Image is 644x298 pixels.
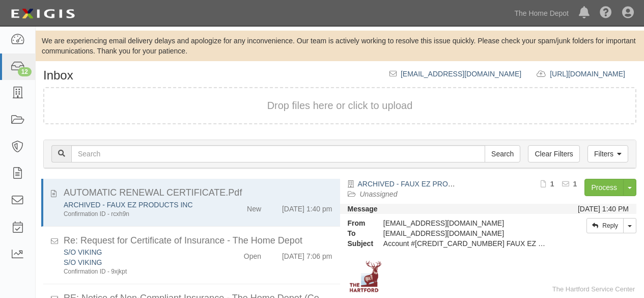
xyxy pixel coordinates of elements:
a: Filters [587,145,628,162]
div: Confirmation ID - rcxh9n [64,210,214,219]
a: [URL][DOMAIN_NAME] [550,70,636,78]
a: S/O VIKING [64,258,102,266]
a: Reply [586,218,624,233]
div: [DATE] 7:06 pm [282,247,332,261]
input: Search [485,145,520,162]
a: [EMAIL_ADDRESS][DOMAIN_NAME] [401,70,521,78]
div: AUTOMATIC RENEWAL CERTIFICATE.Pdf [64,186,332,200]
div: Open [244,247,261,261]
strong: Message [348,205,378,213]
div: ARCHIVED - FAUX EZ PRODUCTS INC [64,200,214,210]
button: Drop files here or click to upload [267,98,413,113]
div: Account #100000002219607 FAUX EZ PRODUCTS INC [376,238,555,249]
b: 1 [573,180,577,188]
div: [DATE] 1:40 pm [282,200,332,214]
a: ARCHIVED - FAUX EZ PRODUCTS INC [358,180,487,188]
i: Help Center - Complianz [600,7,612,19]
img: The Hartford [348,259,383,294]
strong: From [340,218,376,228]
a: S/O VIKING [64,248,102,256]
input: Search [71,145,485,162]
div: 12 [18,67,32,76]
strong: To [340,228,376,238]
div: party-tmphnn@sbainsurance.homedepot.com [376,228,555,238]
div: Confirmation ID - 9xjkpt [64,267,214,276]
h1: Inbox [43,69,73,82]
a: Process [584,179,624,196]
div: We are experiencing email delivery delays and apologize for any inconvenience. Our team is active... [36,36,644,56]
a: Unassigned [360,190,398,198]
img: logo-5460c22ac91f19d4615b14bd174203de0afe785f0fc80cf4dbbc73dc1793850b.png [8,5,78,23]
a: ARCHIVED - FAUX EZ PRODUCTS INC [64,201,193,209]
div: [DATE] 1:40 PM [578,204,629,214]
div: New [247,200,261,214]
div: Re: Request for Certificate of Insurance - The Home Depot [64,234,332,248]
a: The Home Depot [509,3,574,23]
div: [EMAIL_ADDRESS][DOMAIN_NAME] [376,218,555,228]
b: 1 [550,180,554,188]
strong: Subject [340,238,376,249]
a: Clear Filters [528,145,579,162]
